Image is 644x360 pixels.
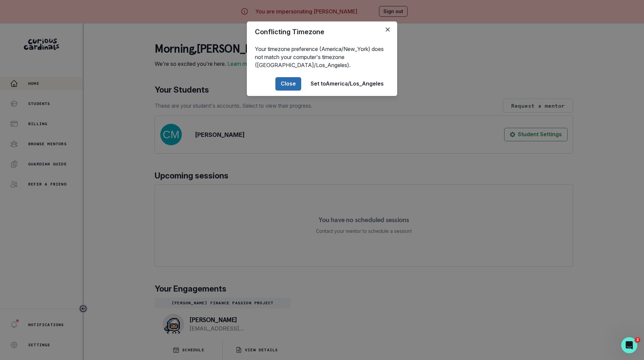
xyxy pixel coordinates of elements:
button: Close [382,24,393,35]
iframe: Intercom live chat [621,337,637,353]
div: Your timezone preference (America/New_York) does not match your computer's timezone ([GEOGRAPHIC_... [247,42,397,72]
button: Set toAmerica/Los_Angeles [305,77,389,91]
button: Close [275,77,301,91]
span: 2 [635,337,640,343]
header: Conflicting Timezone [247,21,397,42]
